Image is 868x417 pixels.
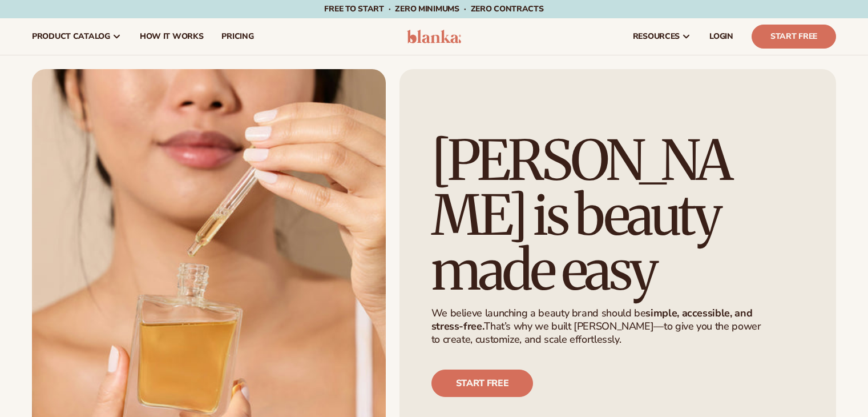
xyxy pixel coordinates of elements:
span: product catalog [32,32,110,41]
a: resources [624,18,700,55]
strong: simple, accessible, and stress-free. [431,306,753,333]
span: How It Works [140,32,204,41]
img: logo [407,30,461,43]
a: Start Free [752,25,836,49]
span: Free to start · ZERO minimums · ZERO contracts [324,3,543,14]
a: product catalog [23,18,131,55]
span: pricing [221,32,253,41]
span: resources [633,32,680,41]
a: Start free [431,370,534,397]
h1: [PERSON_NAME] is beauty made easy [431,133,778,298]
p: We believe launching a beauty brand should be That’s why we built [PERSON_NAME]—to give you the p... [431,307,772,347]
a: How It Works [131,18,213,55]
span: LOGIN [709,32,733,41]
a: LOGIN [700,18,742,55]
a: pricing [212,18,263,55]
